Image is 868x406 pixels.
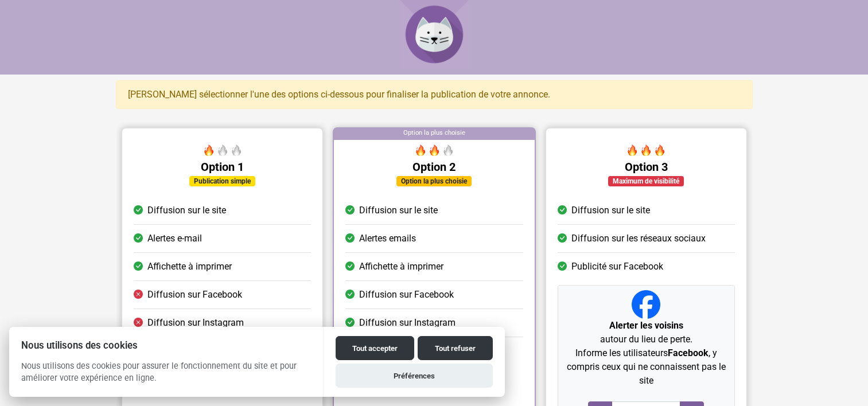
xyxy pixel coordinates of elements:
[396,176,472,186] div: Option la plus choisie
[147,316,244,330] span: Diffusion sur Instagram
[147,204,226,217] span: Diffusion sur le site
[557,160,734,174] h5: Option 3
[9,360,323,393] p: Nous utilisons des cookies pour assurer le fonctionnement du site et pour améliorer votre expérie...
[345,160,523,174] h5: Option 2
[571,232,705,245] span: Diffusion sur les réseaux sociaux
[336,364,493,388] button: Préférences
[359,316,456,330] span: Diffusion sur Instagram
[147,232,202,245] span: Alertes e-mail
[667,348,708,358] strong: Facebook
[189,176,255,186] div: Publication simple
[359,288,454,302] span: Diffusion sur Facebook
[334,128,534,140] div: Option la plus choisie
[608,176,684,186] div: Maximum de visibilité
[147,288,242,302] span: Diffusion sur Facebook
[9,340,323,351] h2: Nous utilisons des cookies
[359,260,443,274] span: Affichette à imprimer
[562,319,729,346] p: autour du lieu de perte.
[571,204,649,217] span: Diffusion sur le site
[134,160,311,174] h5: Option 1
[359,204,438,217] span: Diffusion sur le site
[571,260,663,274] span: Publicité sur Facebook
[609,320,683,331] strong: Alerter les voisins
[336,336,414,360] button: Tout accepter
[116,80,753,109] div: [PERSON_NAME] sélectionner l'une des options ci-dessous pour finaliser la publication de votre an...
[359,232,416,245] span: Alertes emails
[418,336,493,360] button: Tout refuser
[147,260,232,274] span: Affichette à imprimer
[562,346,729,388] p: Informe les utilisateurs , y compris ceux qui ne connaissent pas le site
[632,290,660,319] img: Facebook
